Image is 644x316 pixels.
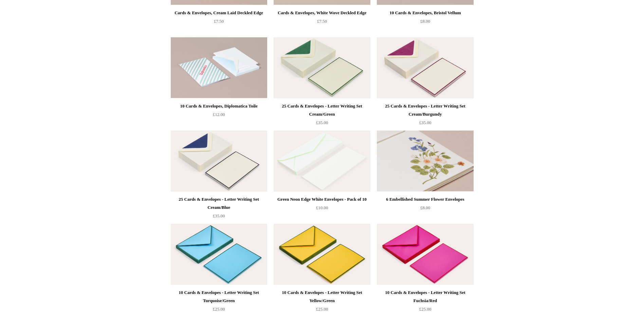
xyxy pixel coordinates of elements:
[274,37,370,98] img: 25 Cards & Envelopes - Letter Writing Set Cream/Green
[377,195,473,223] a: 6 Embellished Summer Flower Envelopes £8.00
[171,37,267,98] a: 10 Cards & Envelopes, Diplomatica Toile 10 Cards & Envelopes, Diplomatica Toile
[274,224,370,285] img: 10 Cards & Envelopes - Letter Writing Set Yellow/Green
[377,131,473,192] img: 6 Embellished Summer Flower Envelopes
[274,131,370,192] a: Green Neon Edge White Envelopes - Pack of 10 Green Neon Edge White Envelopes - Pack of 10
[171,224,267,285] a: 10 Cards & Envelopes - Letter Writing Set Turquoise/Green 10 Cards & Envelopes - Letter Writing S...
[172,9,265,17] div: Cards & Envelopes, Cream Laid Deckled Edge
[377,131,473,192] a: 6 Embellished Summer Flower Envelopes 6 Embellished Summer Flower Envelopes
[274,224,370,285] a: 10 Cards & Envelopes - Letter Writing Set Yellow/Green 10 Cards & Envelopes - Letter Writing Set ...
[172,102,265,110] div: 10 Cards & Envelopes, Diplomatica Toile
[420,205,430,210] span: £8.00
[274,195,370,223] a: Green Neon Edge White Envelopes - Pack of 10 £10.00
[171,102,267,130] a: 10 Cards & Envelopes, Diplomatica Toile £12.00
[171,224,267,285] img: 10 Cards & Envelopes - Letter Writing Set Turquoise/Green
[213,213,225,218] span: £35.00
[275,289,368,305] div: 10 Cards & Envelopes - Letter Writing Set Yellow/Green
[420,19,430,24] span: £8.00
[214,19,224,24] span: £7.50
[275,9,368,17] div: Cards & Envelopes, White Wove Deckled Edge
[274,37,370,98] a: 25 Cards & Envelopes - Letter Writing Set Cream/Green 25 Cards & Envelopes - Letter Writing Set C...
[274,9,370,37] a: Cards & Envelopes, White Wove Deckled Edge £7.50
[379,9,472,17] div: 10 Cards & Envelopes, Bristol Vellum
[316,120,328,125] span: £35.00
[213,307,225,312] span: £25.00
[171,195,267,223] a: 25 Cards & Envelopes - Letter Writing Set Cream/Blue £35.00
[171,131,267,192] a: 25 Cards & Envelopes - Letter Writing Set Cream/Blue 25 Cards & Envelopes - Letter Writing Set Cr...
[171,131,267,192] img: 25 Cards & Envelopes - Letter Writing Set Cream/Blue
[316,307,328,312] span: £25.00
[172,289,265,305] div: 10 Cards & Envelopes - Letter Writing Set Turquoise/Green
[317,19,327,24] span: £7.50
[377,224,473,285] img: 10 Cards & Envelopes - Letter Writing Set Fuchsia/Red
[213,112,225,117] span: £12.00
[419,120,431,125] span: £35.00
[379,289,472,305] div: 10 Cards & Envelopes - Letter Writing Set Fuchsia/Red
[171,37,267,98] img: 10 Cards & Envelopes, Diplomatica Toile
[275,102,368,118] div: 25 Cards & Envelopes - Letter Writing Set Cream/Green
[379,195,472,203] div: 6 Embellished Summer Flower Envelopes
[171,9,267,37] a: Cards & Envelopes, Cream Laid Deckled Edge £7.50
[419,307,431,312] span: £25.00
[172,195,265,212] div: 25 Cards & Envelopes - Letter Writing Set Cream/Blue
[377,224,473,285] a: 10 Cards & Envelopes - Letter Writing Set Fuchsia/Red 10 Cards & Envelopes - Letter Writing Set F...
[274,102,370,130] a: 25 Cards & Envelopes - Letter Writing Set Cream/Green £35.00
[377,9,473,37] a: 10 Cards & Envelopes, Bristol Vellum £8.00
[275,195,368,203] div: Green Neon Edge White Envelopes - Pack of 10
[316,205,328,210] span: £10.00
[379,102,472,118] div: 25 Cards & Envelopes - Letter Writing Set Cream/Burgundy
[377,102,473,130] a: 25 Cards & Envelopes - Letter Writing Set Cream/Burgundy £35.00
[274,131,370,192] img: Green Neon Edge White Envelopes - Pack of 10
[377,37,473,98] a: 25 Cards & Envelopes - Letter Writing Set Cream/Burgundy 25 Cards & Envelopes - Letter Writing Se...
[377,37,473,98] img: 25 Cards & Envelopes - Letter Writing Set Cream/Burgundy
